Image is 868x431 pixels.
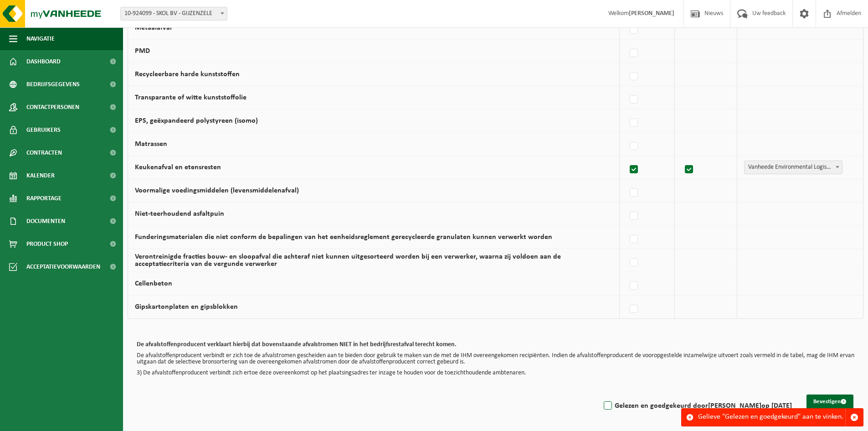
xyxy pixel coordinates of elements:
[806,395,853,409] button: Bevestigen
[26,233,68,255] span: Product Shop
[135,164,221,171] label: Keukenafval en etensresten
[708,402,761,410] strong: [PERSON_NAME]
[135,210,224,218] label: Niet-teerhoudend asfaltpuin
[744,161,842,174] span: Vanheede Environmental Logistics
[26,255,100,278] span: Acceptatievoorwaarden
[26,210,65,233] span: Documenten
[26,164,55,187] span: Kalender
[135,117,258,125] label: EPS, geëxpandeerd polystyreen (isomo)
[120,7,227,21] span: 10-924099 - SKOL BV - GIJZENZELE
[26,119,61,141] span: Gebruikers
[745,161,842,174] span: Vanheede Environmental Logistics
[26,187,62,210] span: Rapportage
[629,10,674,17] strong: [PERSON_NAME]
[26,50,61,73] span: Dashboard
[135,187,299,194] label: Voormalige voedingsmiddelen (levensmiddelenafval)
[137,353,854,365] p: De afvalstoffenproducent verbindt er zich toe de afvalstromen gescheiden aan te bieden door gebru...
[135,253,561,268] label: Verontreinigde fracties bouw- en sloopafval die achteraf niet kunnen uitgesorteerd worden bij een...
[698,409,845,426] div: Gelieve "Gelezen en goedgekeurd" aan te vinken.
[602,399,792,413] label: Gelezen en goedgekeurd door op [DATE]
[135,140,167,148] label: Matrassen
[137,370,854,376] p: 3) De afvalstoffenproducent verbindt zich ertoe deze overeenkomst op het plaatsingsadres ter inza...
[135,24,172,31] label: Metaalafval
[135,234,552,241] label: Funderingsmaterialen die niet conform de bepalingen van het eenheidsreglement gerecycleerde granu...
[26,73,80,96] span: Bedrijfsgegevens
[26,141,62,164] span: Contracten
[121,7,227,20] span: 10-924099 - SKOL BV - GIJZENZELE
[135,47,150,55] label: PMD
[137,341,457,348] b: De afvalstoffenproducent verklaart hierbij dat bovenstaande afvalstromen NIET in het bedrijfsrest...
[135,280,172,287] label: Cellenbeton
[135,303,238,311] label: Gipskartonplaten en gipsblokken
[26,27,55,50] span: Navigatie
[135,94,247,101] label: Transparante of witte kunststoffolie
[135,71,240,78] label: Recycleerbare harde kunststoffen
[26,96,79,119] span: Contactpersonen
